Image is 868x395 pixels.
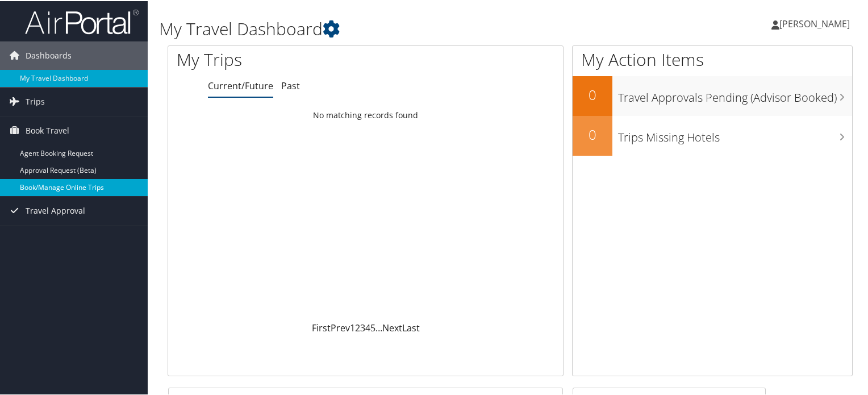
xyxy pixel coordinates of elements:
[360,321,365,333] a: 3
[26,86,45,115] span: Trips
[168,104,563,124] td: No matching records found
[370,321,375,333] a: 5
[26,40,72,69] span: Dashboards
[573,47,852,70] h1: My Action Items
[573,75,852,115] a: 0Travel Approvals Pending (Advisor Booked)
[281,78,300,91] a: Past
[208,78,273,91] a: Current/Future
[312,321,331,333] a: First
[573,115,852,155] a: 0Trips Missing Hotels
[331,321,350,333] a: Prev
[573,124,612,143] h2: 0
[402,321,420,333] a: Last
[573,84,612,103] h2: 0
[26,196,85,224] span: Travel Approval
[618,123,852,144] h3: Trips Missing Hotels
[350,321,355,333] a: 1
[365,321,370,333] a: 4
[25,7,139,34] img: airportal-logo.png
[382,321,402,333] a: Next
[771,6,861,40] a: [PERSON_NAME]
[375,321,382,333] span: …
[618,83,852,105] h3: Travel Approvals Pending (Advisor Booked)
[177,47,390,70] h1: My Trips
[779,16,850,29] span: [PERSON_NAME]
[355,321,360,333] a: 2
[159,16,627,40] h1: My Travel Dashboard
[26,115,69,144] span: Book Travel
